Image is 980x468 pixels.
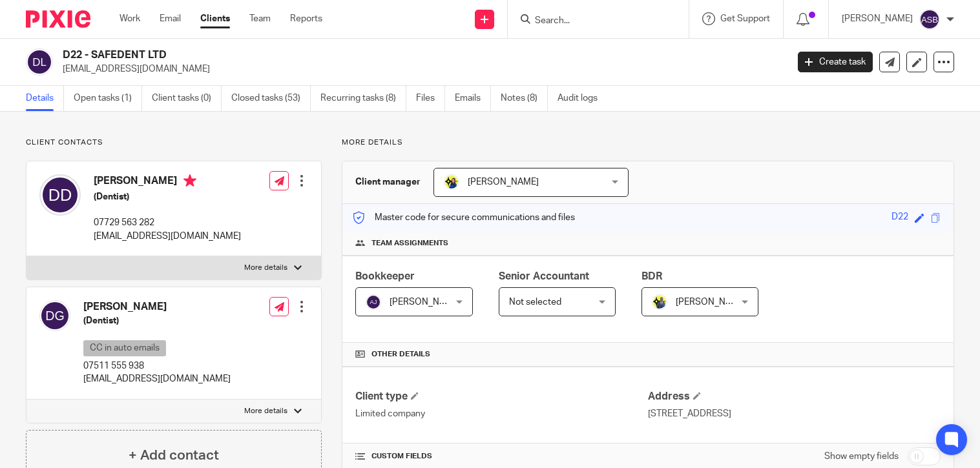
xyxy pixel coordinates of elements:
img: svg%3E [919,9,940,30]
h3: Client manager [355,176,421,188]
p: CC in auto emails [83,340,166,356]
p: Client contacts [26,137,322,148]
p: [EMAIL_ADDRESS][DOMAIN_NAME] [94,230,241,243]
img: svg%3E [26,48,53,76]
p: 07511 555 938 [83,360,231,372]
a: Closed tasks (53) [231,86,311,111]
a: Client tasks (0) [152,86,222,111]
img: svg%3E [366,294,381,310]
label: Show empty fields [824,450,899,463]
span: BDR [641,271,662,281]
p: [EMAIL_ADDRESS][DOMAIN_NAME] [83,372,231,385]
p: [EMAIL_ADDRESS][DOMAIN_NAME] [63,63,778,76]
a: Details [26,86,64,111]
i: Primary [183,174,196,187]
p: [PERSON_NAME] [842,12,913,25]
a: Emails [455,86,491,111]
img: svg%3E [39,174,81,216]
p: Limited company [355,407,648,420]
h4: Address [648,390,941,403]
a: Files [416,86,445,111]
a: Reports [290,12,322,25]
span: [PERSON_NAME] [676,298,747,307]
a: Recurring tasks (8) [320,86,406,111]
a: Work [120,12,140,25]
a: Clients [200,12,230,25]
h4: Client type [355,390,648,403]
p: 07729 563 282 [94,216,241,229]
a: Email [160,12,181,25]
p: Master code for secure communications and files [352,211,575,224]
span: Senior Accountant [499,271,589,281]
h4: [PERSON_NAME] [83,300,231,314]
a: Audit logs [558,86,607,111]
p: More details [342,137,954,148]
span: [PERSON_NAME] [390,298,461,307]
a: Create task [798,52,873,72]
span: [PERSON_NAME] [468,178,539,187]
span: Other details [371,349,430,360]
h5: (Dentist) [83,314,231,327]
input: Search [534,15,650,27]
h2: D22 - SAFEDENT LTD [63,48,635,62]
img: svg%3E [39,300,70,331]
h4: [PERSON_NAME] [94,174,241,190]
h5: (Dentist) [94,190,241,203]
a: Open tasks (1) [74,86,142,111]
img: Bobo-Starbridge%201.jpg [444,174,459,190]
span: Team assignments [371,238,448,249]
h4: + Add contact [129,445,219,465]
div: D22 [891,210,908,225]
p: [STREET_ADDRESS] [648,407,941,420]
img: Dennis-Starbridge.jpg [652,294,667,310]
p: More details [244,263,287,273]
a: Notes (8) [501,86,548,111]
span: Get Support [720,14,770,23]
a: Team [249,12,271,25]
span: Bookkeeper [355,271,415,281]
h4: CUSTOM FIELDS [355,451,648,462]
img: Pixie [26,10,90,28]
p: More details [244,406,287,416]
span: Not selected [509,298,561,307]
